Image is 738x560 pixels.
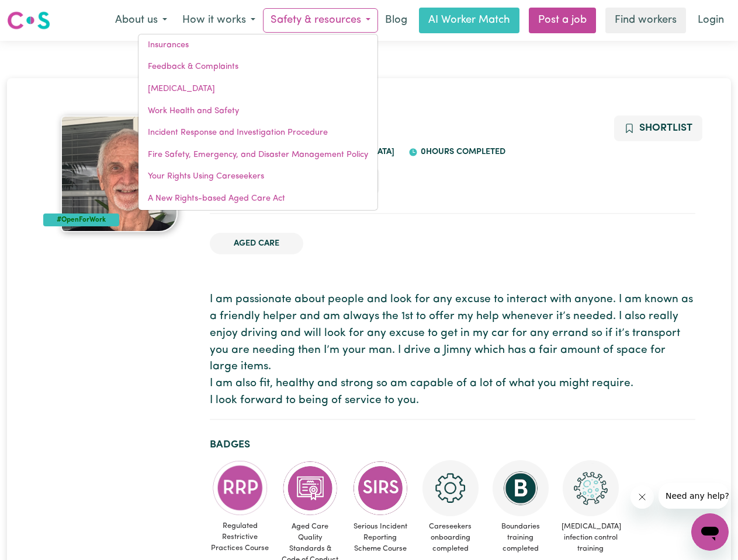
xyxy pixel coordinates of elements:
button: Add to shortlist [614,116,702,141]
span: Careseekers onboarding completed [420,516,481,559]
span: [MEDICAL_DATA] infection control training [560,516,621,559]
span: Regulated Restrictive Practices Course [210,516,271,559]
img: CS Academy: Boundaries in care and support work course completed [493,460,549,516]
a: Careseekers logo [7,7,50,34]
iframe: Button to launch messaging window [691,513,729,551]
a: Work Health and Safety [138,100,377,123]
button: Safety & resources [263,8,378,33]
a: Feedback & Complaints [138,56,377,78]
span: Need any help? [7,8,71,17]
div: #OpenForWork [43,213,120,226]
h2: Badges [210,439,695,451]
li: Aged Care [210,233,303,255]
img: CS Academy: Regulated Restrictive Practices course completed [212,460,268,516]
a: Find workers [605,8,686,33]
a: Blog [378,8,414,33]
span: Shortlist [639,123,692,133]
span: Boundaries training completed [490,516,551,559]
img: CS Academy: Aged Care Quality Standards & Code of Conduct course completed [282,460,338,516]
a: Fire Safety, Emergency, and Disaster Management Policy [138,144,377,166]
a: Kenneth's profile picture'#OpenForWork [43,116,196,232]
a: Incident Response and Investigation Procedure [138,122,377,144]
img: CS Academy: Careseekers Onboarding course completed [422,460,479,516]
a: Insurances [138,34,377,57]
span: Serious Incident Reporting Scheme Course [350,516,411,559]
img: Careseekers logo [7,10,50,31]
a: Post a job [529,8,596,33]
iframe: Close message [630,485,654,509]
img: Kenneth [61,116,178,232]
a: Login [691,8,731,33]
a: A New Rights-based Aged Care Act [138,188,377,210]
a: AI Worker Match [419,8,519,33]
iframe: Message from company [659,483,729,509]
img: CS Academy: COVID-19 Infection Control Training course completed [563,460,619,516]
p: I am passionate about people and look for any excuse to interact with anyone. I am known as a fri... [210,292,695,409]
div: Safety & resources [138,34,378,211]
span: 0 hours completed [418,148,505,156]
a: Your Rights Using Careseekers [138,166,377,188]
img: CS Academy: Serious Incident Reporting Scheme course completed [352,460,408,516]
button: About us [108,8,175,33]
button: How it works [175,8,263,33]
a: [MEDICAL_DATA] [138,78,377,100]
